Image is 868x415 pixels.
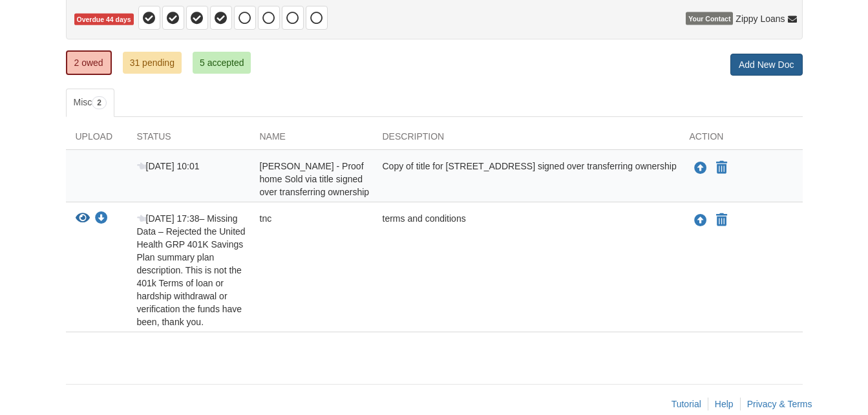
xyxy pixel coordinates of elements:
[715,160,728,176] button: Declare Stephanie Smits - Proof home Sold via title signed over transferring ownership not applic...
[74,14,134,26] span: Overdue 44 days
[747,399,812,409] a: Privacy & Terms
[127,212,250,328] div: – Missing Data – Rejected the United Health GRP 401K Savings Plan summary plan description. This ...
[250,130,373,149] div: Name
[193,52,251,74] a: 5 accepted
[715,399,734,409] a: Help
[95,214,108,224] a: Download tnc
[736,12,785,25] span: Zippy Loans
[260,161,370,197] span: [PERSON_NAME] - Proof home Sold via title signed over transferring ownership
[260,213,272,224] span: tnc
[686,12,733,25] span: Your Contact
[730,54,803,76] a: Add New Doc
[66,89,114,117] a: Misc
[680,130,803,149] div: Action
[373,160,680,198] div: Copy of title for [STREET_ADDRESS] signed over transferring ownership
[137,161,200,171] span: [DATE] 10:01
[66,130,127,149] div: Upload
[373,212,680,328] div: terms and conditions
[137,213,200,224] span: [DATE] 17:38
[693,212,708,229] button: Upload tnc
[693,160,708,176] button: Upload Stephanie Smits - Proof home Sold via title signed over transferring ownership
[373,130,680,149] div: Description
[127,130,250,149] div: Status
[123,52,182,74] a: 31 pending
[92,96,107,109] span: 2
[66,50,112,75] a: 2 owed
[672,399,701,409] a: Tutorial
[76,212,90,226] button: View tnc
[715,213,728,228] button: Declare tnc not applicable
